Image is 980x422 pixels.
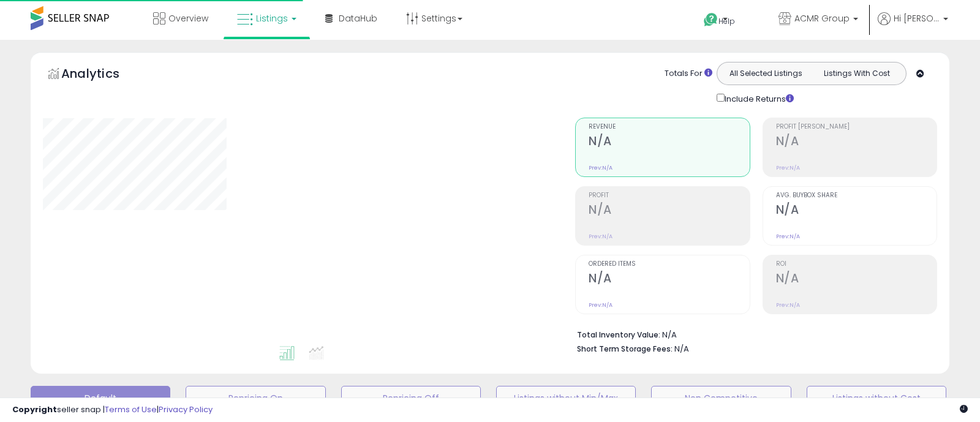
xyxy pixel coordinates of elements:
button: Default [31,386,170,410]
span: ACMR Group [794,12,850,24]
h2: N/A [589,134,749,151]
button: Listings With Cost [811,66,902,81]
b: Short Term Storage Fees: [577,344,673,354]
div: seller snap | | [12,404,213,416]
a: Help [694,3,759,40]
span: Help [718,16,735,26]
b: Total Inventory Value: [577,330,660,340]
h5: Analytics [61,65,143,85]
button: Repricing On [186,386,325,410]
button: Non Competitive [651,386,791,410]
div: Totals For [665,68,712,80]
button: All Selected Listings [720,66,812,81]
small: Prev: N/A [589,301,612,309]
span: N/A [674,343,689,355]
span: Profit [PERSON_NAME] [776,124,937,130]
small: Prev: N/A [776,233,800,240]
h2: N/A [776,203,937,219]
span: Avg. Buybox Share [776,192,937,199]
button: Listings without Cost [807,386,946,410]
span: Ordered Items [589,261,749,268]
span: Overview [168,12,208,24]
h2: N/A [776,271,937,288]
a: Hi [PERSON_NAME] [878,12,948,40]
small: Prev: N/A [776,164,800,171]
div: Include Returns [707,91,809,105]
button: Repricing Off [341,386,481,410]
span: DataHub [339,12,377,24]
small: Prev: N/A [589,233,612,240]
span: Revenue [589,124,749,130]
strong: Copyright [12,404,57,415]
a: Privacy Policy [159,404,213,415]
li: N/A [577,326,928,341]
span: Profit [589,192,749,199]
h2: N/A [589,203,749,219]
i: Get Help [703,12,718,28]
small: Prev: N/A [776,301,800,309]
span: ROI [776,261,937,268]
span: Listings [256,12,288,24]
h2: N/A [776,134,937,151]
a: Terms of Use [105,404,157,415]
span: Hi [PERSON_NAME] [894,12,940,24]
h2: N/A [589,271,749,288]
small: Prev: N/A [589,164,612,171]
button: Listings without Min/Max [496,386,636,410]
